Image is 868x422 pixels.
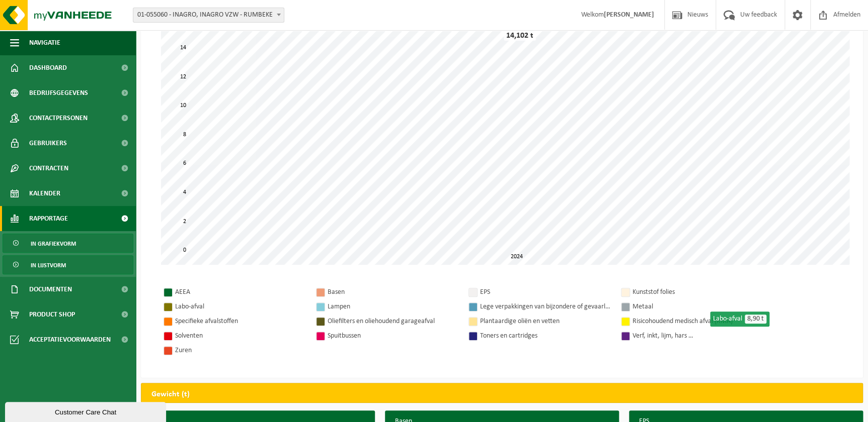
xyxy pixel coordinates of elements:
div: Zuren [175,344,306,357]
span: Gebruikers [29,131,67,156]
div: Metaal [633,300,763,313]
span: Kalender [29,181,60,206]
span: 8,90 t [745,314,766,324]
span: In grafiekvorm [31,234,76,253]
div: Kunststof folies [633,286,763,298]
div: Specifieke afvalstoffen [175,315,306,328]
div: Verf, inkt, lijm, hars … [633,330,763,342]
div: Toners en cartridges [480,330,611,342]
a: In grafiekvorm [3,234,133,253]
span: Documenten [29,277,72,302]
div: Solventen [175,330,306,342]
div: Plantaardige oliën en vetten [480,315,611,328]
span: 01-055060 - INAGRO, INAGRO VZW - RUMBEKE [133,8,284,22]
span: Acceptatievoorwaarden [29,327,111,352]
div: Labo-afval [175,300,306,313]
div: Risicohoudend medisch afval (RMA) [633,315,763,328]
span: Bedrijfsgegevens [29,80,88,105]
div: Lege verpakkingen van bijzondere of gevaarlijke producten [480,300,611,313]
span: Contracten [29,156,68,181]
strong: [PERSON_NAME] [604,11,654,19]
div: Oliefilters en oliehoudend garageafval [328,315,458,328]
span: 01-055060 - INAGRO, INAGRO VZW - RUMBEKE [133,8,284,23]
a: In lijstvorm [3,255,133,274]
div: Spuitbussen [328,330,458,342]
div: Lampen [328,300,458,313]
div: Labo-afval [710,311,769,327]
span: Rapportage [29,206,68,231]
div: 14,102 t [504,31,536,41]
span: Contactpersonen [29,105,88,131]
div: Basen [328,286,458,298]
iframe: chat widget [5,400,168,422]
h2: Gewicht (t) [141,383,200,405]
div: EPS [480,286,611,298]
span: Product Shop [29,302,75,327]
span: Dashboard [29,55,67,80]
div: AEEA [175,286,306,298]
span: Navigatie [29,30,60,55]
span: In lijstvorm [31,256,66,275]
